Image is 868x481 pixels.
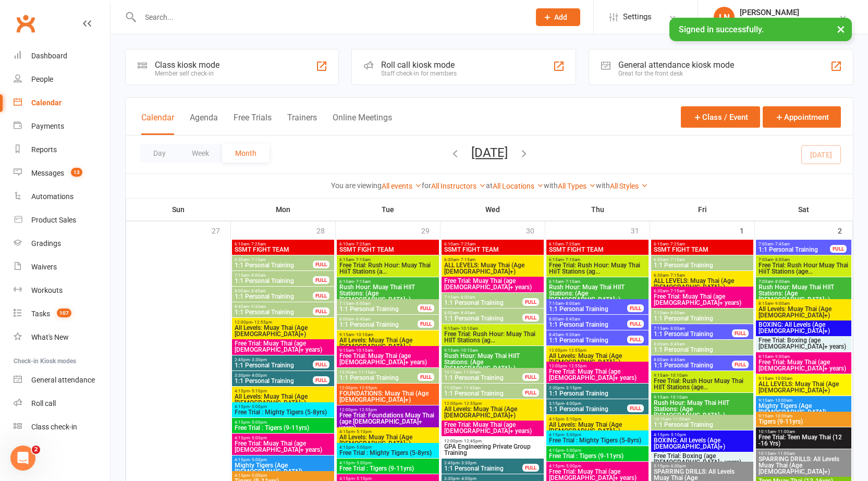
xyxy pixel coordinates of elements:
span: Signed in successfully. [679,24,764,34]
span: - 11:00am [671,417,690,422]
span: Rush Hour: Muay Thai HIIT Stations: (Age [DEMOGRAPHIC_DATA]+) [339,284,437,303]
span: Free Trial: Foundations Muay Thai (age [DEMOGRAPHIC_DATA]+ years) [339,412,437,431]
span: 9:15am [444,348,542,353]
span: Tigers (9-11yrs) [758,418,849,425]
span: - 7:15am [459,257,475,262]
div: 27 [212,221,230,239]
div: Roll call [31,399,56,408]
span: - 7:10am [564,257,580,262]
span: 1:1 Personal Training [339,375,418,381]
span: All Levels: Muay Thai (Age [DEMOGRAPHIC_DATA]+) [234,393,332,406]
button: Calendar [141,113,174,135]
span: - 9:30am [249,304,266,309]
div: FULL [627,336,644,343]
span: - 5:10pm [564,417,581,422]
div: FULL [522,298,539,306]
span: 7:15am [234,273,313,278]
span: - 8:00am [459,295,475,300]
div: FULL [418,304,434,312]
span: - 8:45am [668,342,685,347]
button: [DATE] [471,145,508,160]
div: General attendance [31,376,95,384]
span: 1:1 Personal Training [653,362,732,368]
div: FULL [522,314,539,322]
span: - 7:15am [668,289,685,293]
a: Class kiosk mode [14,415,110,439]
div: Gradings [31,239,61,248]
span: 1:1 Personal Training [548,337,628,343]
span: - 3:30pm [250,357,267,362]
div: FULL [830,245,847,253]
span: - 8:00am [564,301,580,306]
div: Messages [31,169,64,177]
span: - 10:10am [459,348,478,353]
span: Free Trial: Rush Hour: Muay Thai HiiT Stations (ag... [548,262,646,275]
input: Search... [137,10,522,24]
div: Roll call kiosk mode [381,60,457,70]
a: All Types [558,182,596,190]
a: People [14,68,110,91]
span: 1:1 Personal Training [548,322,628,328]
strong: with [596,181,610,190]
span: Rush Hour: Muay Thai HIIT Stations: (Age [DEMOGRAPHIC_DATA]+) [653,400,751,418]
span: - 10:10am [354,348,373,353]
span: - 7:15am [249,257,266,262]
span: - 10:10am [668,395,688,400]
span: - 7:10am [564,279,580,284]
div: Payments [31,122,64,130]
span: 1:1 Personal Training [653,262,751,268]
span: Mighty Tigers (Age [DEMOGRAPHIC_DATA]) [758,403,849,415]
span: 4:15pm [234,404,332,409]
span: Free Trial: Muay Thai (age [DEMOGRAPHIC_DATA]+ years) [444,278,542,290]
div: FULL [313,261,329,268]
span: - 8:00am [354,301,371,306]
span: Settings [623,5,652,29]
a: General attendance kiosk mode [14,368,110,392]
div: 31 [631,221,650,239]
span: 1:1 Personal Training [653,315,751,322]
span: 1:1 Personal Training [548,306,628,312]
span: BOXING: All Levels (Age [DEMOGRAPHIC_DATA]+) [758,322,849,334]
div: 2 [838,221,852,239]
span: - 5:10pm [354,429,372,434]
span: Free Trial: Rush Hour: Muay Thai HIIT Stations (ag... [444,331,542,343]
span: - 12:55pm [357,386,377,390]
span: 4:15pm [653,433,751,437]
a: All Instructors [431,182,486,190]
span: 8:00am [339,317,418,322]
span: - 12:55pm [252,320,272,325]
div: Great for the front desk [618,70,734,77]
span: 1:1 Personal Training [444,300,523,306]
div: 29 [421,221,440,239]
span: 1:1 Personal Training [548,406,628,412]
span: - 10:00am [773,414,792,418]
div: Product Sales [31,216,76,224]
div: Class kiosk mode [155,60,219,70]
span: 6:15am [548,257,646,262]
span: 8:45am [234,304,313,309]
span: - 7:15am [668,257,685,262]
span: 12:00pm [339,408,437,412]
th: Sun [126,199,231,220]
span: 7:15am [653,326,732,331]
span: 13 [71,168,82,177]
span: 7:15am [444,295,523,300]
div: Workouts [31,286,63,294]
button: Week [179,144,222,163]
span: Rush Hour: Muay Thai HIIT Stations: (Age [DEMOGRAPHIC_DATA]+) [758,284,849,303]
div: Automations [31,192,74,201]
span: 12:00pm [444,401,542,406]
button: Free Trials [234,113,272,135]
span: 7:15am [653,311,751,315]
span: Free Trial: Muay Thai (age [DEMOGRAPHIC_DATA]+ years) [234,340,332,353]
button: Month [222,144,270,163]
button: Add [536,8,580,26]
button: Appointment [763,106,841,128]
span: 1:1 Personal Training [234,293,313,300]
span: - 4:00pm [564,401,581,406]
span: 1:1 Personal Training [653,347,751,353]
span: - 12:55pm [462,401,482,406]
th: Fri [650,199,755,220]
span: 6:10am [339,242,437,246]
span: 7:15am [548,301,628,306]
